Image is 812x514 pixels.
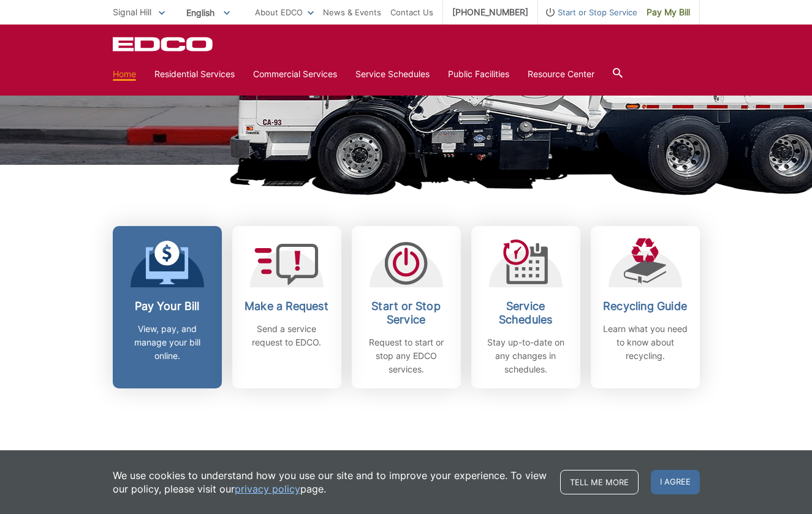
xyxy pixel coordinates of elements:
span: English [177,2,239,23]
h2: Service Schedules [480,300,571,327]
p: Learn what you need to know about recycling. [600,322,691,363]
span: Signal Hill [113,7,151,17]
a: Contact Us [390,6,433,19]
p: We use cookies to understand how you use our site and to improve your experience. To view our pol... [113,469,548,496]
a: Service Schedules Stay up-to-date on any changes in schedules. [471,226,580,388]
a: Commercial Services [253,67,337,81]
span: I agree [651,470,700,494]
a: Make a Request Send a service request to EDCO. [232,226,341,388]
a: Public Facilities [448,67,509,81]
a: EDCD logo. Return to the homepage. [113,37,214,51]
a: privacy policy [235,482,300,496]
a: About EDCO [255,6,314,19]
h2: Recycling Guide [600,300,691,313]
a: Tell me more [560,470,639,494]
a: Pay Your Bill View, pay, and manage your bill online. [113,226,222,388]
p: Send a service request to EDCO. [241,322,332,349]
a: Resource Center [528,67,594,81]
span: Pay My Bill [647,6,690,19]
a: Home [113,67,136,81]
h2: Pay Your Bill [122,300,213,313]
h2: Start or Stop Service [361,300,452,327]
a: Service Schedules [355,67,430,81]
h2: Make a Request [241,300,332,313]
a: News & Events [323,6,381,19]
a: Residential Services [154,67,235,81]
p: View, pay, and manage your bill online. [122,322,213,363]
a: Recycling Guide Learn what you need to know about recycling. [591,226,700,388]
p: Stay up-to-date on any changes in schedules. [480,336,571,376]
p: Request to start or stop any EDCO services. [361,336,452,376]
